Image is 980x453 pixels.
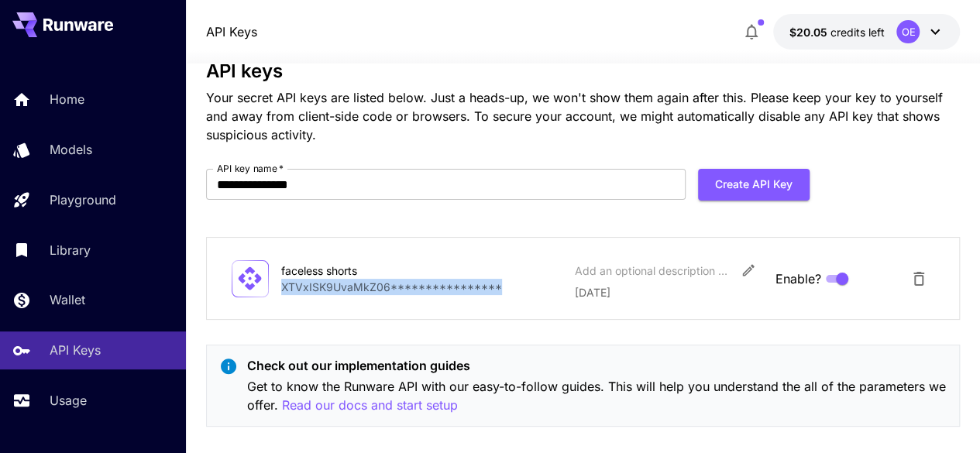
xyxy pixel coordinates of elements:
p: Library [50,241,91,259]
div: OE [896,20,920,43]
p: Check out our implementation guides [247,356,947,375]
p: Wallet [50,290,85,309]
button: Delete API Key [903,263,934,294]
div: Add an optional description or comment [575,263,730,279]
p: API Keys [50,341,101,359]
span: $20.05 [789,26,830,39]
button: Read our docs and start setup [282,396,458,415]
div: $20.05 [789,24,884,40]
h3: API keys [206,60,961,82]
p: Playground [50,190,116,209]
button: Create API Key [698,169,810,201]
label: API key name [217,162,284,175]
a: API Keys [206,22,257,41]
p: Usage [50,391,87,410]
div: faceless shorts [281,263,436,279]
p: Home [50,90,84,108]
button: $20.05OE [773,14,960,50]
p: [DATE] [575,284,763,300]
span: Enable? [775,269,820,288]
span: credits left [830,26,884,39]
p: Your secret API keys are listed below. Just a heads-up, we won't show them again after this. Plea... [206,88,961,144]
p: Get to know the Runware API with our easy-to-follow guides. This will help you understand the all... [247,377,947,415]
p: Models [50,140,92,159]
button: Edit [734,256,762,284]
nav: breadcrumb [206,22,257,41]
